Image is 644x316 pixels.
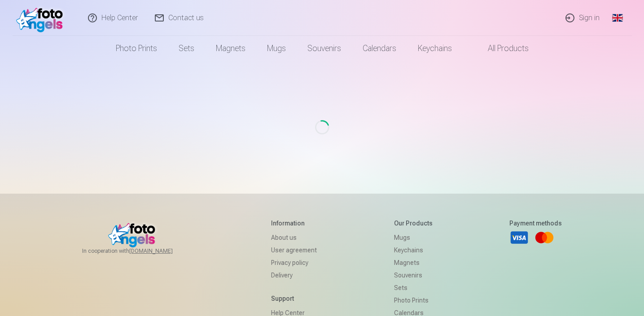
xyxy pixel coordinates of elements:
[271,231,317,244] a: About us
[205,36,256,61] a: Magnets
[271,294,317,303] h5: Support
[394,256,433,269] a: Magnets
[168,36,205,61] a: Sets
[16,4,68,32] img: /fa1
[463,36,539,61] a: All products
[271,256,317,269] a: Privacy policy
[271,219,317,228] h5: Information
[509,219,562,228] h5: Payment methods
[105,36,168,61] a: Photo prints
[407,36,463,61] a: Keychains
[271,269,317,281] a: Delivery
[534,228,554,247] a: Mastercard
[394,219,433,228] h5: Our products
[394,231,433,244] a: Mugs
[394,281,433,294] a: Sets
[352,36,407,61] a: Calendars
[256,36,297,61] a: Mugs
[394,244,433,256] a: Keychains
[394,269,433,281] a: Souvenirs
[271,244,317,256] a: User agreement
[394,294,433,307] a: Photo prints
[129,247,194,255] a: [DOMAIN_NAME]
[509,228,529,247] a: Visa
[297,36,352,61] a: Souvenirs
[82,247,194,255] span: In cooperation with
